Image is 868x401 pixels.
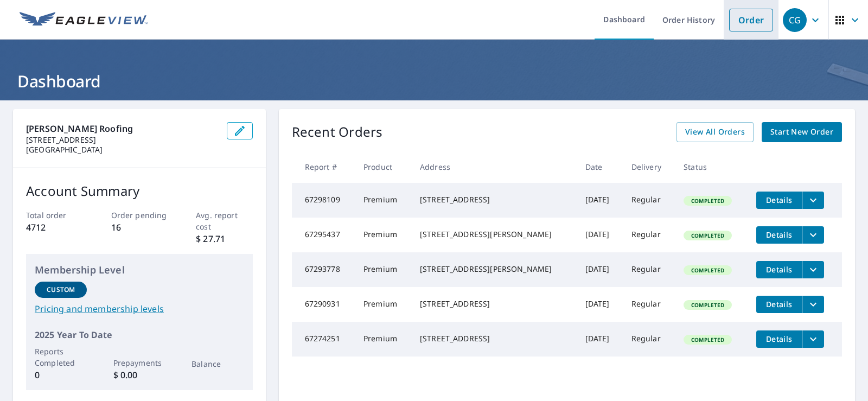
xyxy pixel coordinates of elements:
th: Product [355,151,411,183]
td: Premium [355,218,411,252]
span: Completed [685,197,731,205]
h1: Dashboard [13,70,855,92]
a: Order [729,9,773,31]
span: Details [763,334,795,344]
p: Balance [192,358,244,370]
p: [GEOGRAPHIC_DATA] [26,145,218,155]
p: Reports Completed [35,346,87,368]
a: Pricing and membership levels [35,302,244,315]
span: Completed [685,232,731,239]
th: Address [411,151,577,183]
button: filesDropdownBtn-67298109 [802,192,824,209]
span: Details [763,195,795,205]
th: Report # [292,151,355,183]
div: [STREET_ADDRESS][PERSON_NAME] [420,264,568,275]
button: filesDropdownBtn-67295437 [802,226,824,244]
p: Account Summary [26,181,253,201]
p: [STREET_ADDRESS] [26,135,218,145]
div: [STREET_ADDRESS] [420,194,568,205]
a: View All Orders [676,122,754,142]
td: [DATE] [577,218,623,252]
p: Recent Orders [292,122,383,142]
p: 4712 [26,221,82,234]
button: detailsBtn-67274251 [756,330,802,348]
p: 0 [35,368,87,381]
p: [PERSON_NAME] Roofing [26,122,218,135]
td: 67290931 [292,287,355,322]
td: [DATE] [577,183,623,218]
td: Regular [623,287,675,322]
img: EV Logo [20,12,148,28]
button: detailsBtn-67295437 [756,226,802,244]
span: Details [763,299,795,309]
a: Start New Order [762,122,842,142]
td: Regular [623,218,675,252]
p: $ 0.00 [113,368,165,381]
p: 2025 Year To Date [35,328,244,341]
button: detailsBtn-67293778 [756,261,802,278]
span: Completed [685,336,731,343]
td: 67298109 [292,183,355,218]
button: filesDropdownBtn-67274251 [802,330,824,348]
p: 16 [111,221,168,234]
span: Start New Order [770,125,833,139]
div: [STREET_ADDRESS] [420,333,568,344]
td: [DATE] [577,252,623,287]
td: [DATE] [577,322,623,357]
th: Delivery [623,151,675,183]
p: Membership Level [35,263,244,277]
p: Prepayments [113,357,165,368]
span: Completed [685,301,731,309]
button: filesDropdownBtn-67293778 [802,261,824,278]
th: Date [577,151,623,183]
p: Total order [26,209,82,221]
span: Completed [685,266,731,274]
td: Premium [355,322,411,357]
button: detailsBtn-67290931 [756,296,802,313]
span: View All Orders [685,125,745,139]
td: Regular [623,322,675,357]
span: Details [763,230,795,240]
td: Regular [623,183,675,218]
th: Status [675,151,748,183]
p: Avg. report cost [196,209,252,232]
td: Regular [623,252,675,287]
td: 67295437 [292,218,355,252]
span: Details [763,264,795,275]
td: Premium [355,252,411,287]
p: Custom [47,285,75,295]
td: 67293778 [292,252,355,287]
div: [STREET_ADDRESS][PERSON_NAME] [420,229,568,240]
div: [STREET_ADDRESS] [420,298,568,309]
td: 67274251 [292,322,355,357]
div: CG [783,8,807,32]
button: detailsBtn-67298109 [756,192,802,209]
button: filesDropdownBtn-67290931 [802,296,824,313]
p: Order pending [111,209,168,221]
td: [DATE] [577,287,623,322]
td: Premium [355,183,411,218]
p: $ 27.71 [196,232,252,245]
td: Premium [355,287,411,322]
